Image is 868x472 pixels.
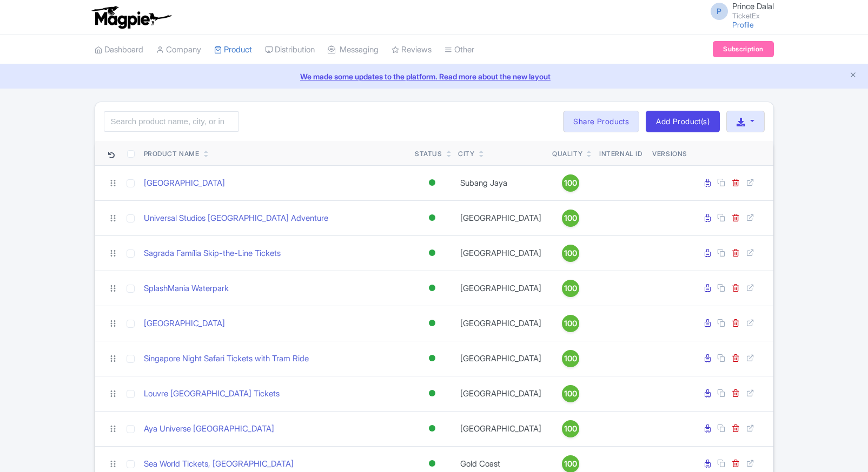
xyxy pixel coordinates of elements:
[713,41,773,57] a: Subscription
[427,456,438,471] div: Active
[458,149,474,159] div: City
[427,210,438,226] div: Active
[454,341,548,376] td: [GEOGRAPHIC_DATA]
[711,3,728,20] span: P
[454,306,548,341] td: [GEOGRAPHIC_DATA]
[564,177,577,189] span: 100
[454,376,548,411] td: [GEOGRAPHIC_DATA]
[563,111,639,132] a: Share Products
[564,388,577,400] span: 100
[564,458,577,470] span: 100
[732,12,774,19] small: TicketEx
[564,212,577,224] span: 100
[95,35,143,65] a: Dashboard
[427,421,438,436] div: Active
[144,177,225,190] a: [GEOGRAPHIC_DATA]
[454,411,548,446] td: [GEOGRAPHIC_DATA]
[552,280,589,297] a: 100
[648,141,692,166] th: Versions
[454,165,548,200] td: Subang Jaya
[704,2,774,19] a: P Prince Dalal TicketEx
[454,235,548,271] td: [GEOGRAPHIC_DATA]
[144,282,229,295] a: SplashMania Waterpark
[454,271,548,306] td: [GEOGRAPHIC_DATA]
[564,247,577,259] span: 100
[104,111,239,132] input: Search product name, city, or interal id
[732,1,774,11] span: Prince Dalal
[144,388,280,400] a: Louvre [GEOGRAPHIC_DATA] Tickets
[144,247,281,260] a: Sagrada Família Skip-the-Line Tickets
[427,280,438,296] div: Active
[564,353,577,365] span: 100
[552,174,589,192] a: 100
[552,210,589,227] a: 100
[427,175,438,191] div: Active
[564,423,577,435] span: 100
[564,318,577,329] span: 100
[427,245,438,261] div: Active
[89,5,173,29] img: logo-ab69f6fb50320c5b225c76a69d11143b.png
[415,149,442,159] div: Status
[214,35,252,65] a: Product
[144,149,200,159] div: Product Name
[427,350,438,366] div: Active
[144,212,328,225] a: Universal Studios [GEOGRAPHIC_DATA] Adventure
[594,141,648,166] th: Internal ID
[732,20,754,29] a: Profile
[552,420,589,437] a: 100
[552,149,582,159] div: Quality
[6,71,862,82] a: We made some updates to the platform. Read more about the new layout
[265,35,315,65] a: Distribution
[144,423,274,435] a: Aya Universe [GEOGRAPHIC_DATA]
[392,35,432,65] a: Reviews
[156,35,201,65] a: Company
[849,70,857,82] button: Close announcement
[552,315,589,332] a: 100
[552,245,589,262] a: 100
[144,318,225,330] a: [GEOGRAPHIC_DATA]
[328,35,379,65] a: Messaging
[552,350,589,367] a: 100
[552,385,589,402] a: 100
[427,386,438,401] div: Active
[144,353,309,365] a: Singapore Night Safari Tickets with Tram Ride
[445,35,474,65] a: Other
[427,315,438,331] div: Active
[144,458,294,470] a: Sea World Tickets, [GEOGRAPHIC_DATA]
[454,200,548,235] td: [GEOGRAPHIC_DATA]
[564,282,577,294] span: 100
[646,111,720,132] a: Add Product(s)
